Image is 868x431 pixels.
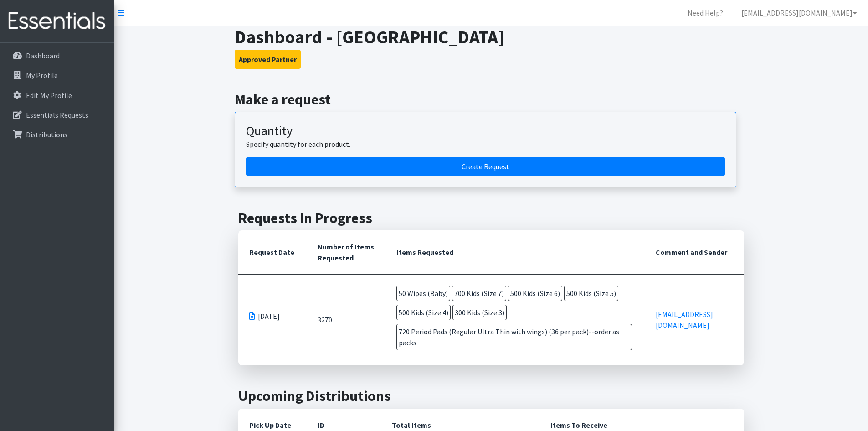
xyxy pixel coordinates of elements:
[246,123,725,139] h3: Quantity
[656,310,713,330] a: [EMAIL_ADDRESS][DOMAIN_NAME]
[734,4,864,22] a: [EMAIL_ADDRESS][DOMAIN_NAME]
[4,106,110,124] a: Essentials Requests
[235,91,747,108] h2: Make a request
[4,86,110,104] a: Edit My Profile
[26,71,58,80] p: My Profile
[235,26,747,48] h1: Dashboard - [GEOGRAPHIC_DATA]
[26,91,72,100] p: Edit My Profile
[645,230,744,275] th: Comment and Sender
[26,51,60,60] p: Dashboard
[680,4,730,22] a: Need Help?
[4,125,110,144] a: Distributions
[235,50,301,69] button: Approved Partner
[307,275,386,365] td: 3270
[238,387,744,405] h2: Upcoming Distributions
[4,6,110,36] img: HumanEssentials
[396,305,451,320] span: 500 Kids (Size 4)
[4,66,110,84] a: My Profile
[238,209,744,227] h2: Requests In Progress
[246,139,725,150] p: Specify quantity for each product.
[452,305,507,320] span: 300 Kids (Size 3)
[508,286,562,301] span: 500 Kids (Size 6)
[26,110,88,119] p: Essentials Requests
[246,157,725,176] a: Create a request by quantity
[452,286,506,301] span: 700 Kids (Size 7)
[26,130,67,139] p: Distributions
[4,47,110,65] a: Dashboard
[396,324,632,350] span: 720 Period Pads (Regular Ultra Thin with wings) (36 per pack)--order as packs
[385,230,645,275] th: Items Requested
[564,286,618,301] span: 500 Kids (Size 5)
[396,286,450,301] span: 50 Wipes (Baby)
[238,230,307,275] th: Request Date
[258,311,280,322] span: [DATE]
[307,230,386,275] th: Number of Items Requested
